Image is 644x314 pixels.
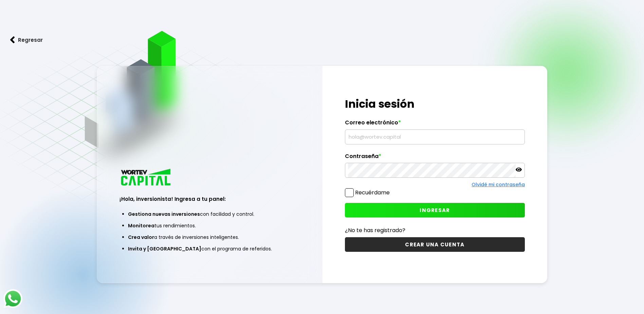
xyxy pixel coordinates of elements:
img: flecha izquierda [10,36,15,43]
span: Monitorea [128,222,154,229]
span: Invita y [GEOGRAPHIC_DATA] [128,245,201,252]
a: Olvidé mi contraseña [472,181,525,188]
li: con el programa de referidos. [128,243,291,255]
span: Gestiona nuevas inversiones [128,211,200,217]
li: tus rendimientos. [128,220,291,231]
label: Correo electrónico [345,119,525,129]
label: Recuérdame [355,189,390,196]
h3: ¡Hola, inversionista! Ingresa a tu panel: [119,195,299,203]
span: INGRESAR [420,207,450,214]
a: ¿No te has registrado?CREAR UNA CUENTA [345,226,525,252]
p: ¿No te has registrado? [345,226,525,234]
img: logos_whatsapp-icon.242b2217.svg [3,289,22,308]
li: con facilidad y control. [128,208,291,220]
label: Contraseña [345,153,525,163]
li: a través de inversiones inteligentes. [128,231,291,243]
input: hola@wortev.capital [348,130,522,144]
button: INGRESAR [345,203,525,217]
img: logo_wortev_capital [119,168,173,188]
button: CREAR UNA CUENTA [345,237,525,252]
span: Crea valor [128,234,154,241]
h1: Inicia sesión [345,96,525,112]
